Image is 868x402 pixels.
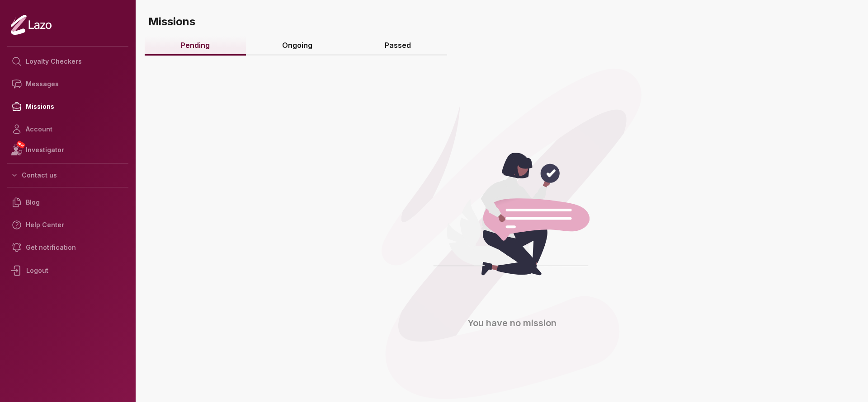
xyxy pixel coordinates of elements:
[7,73,128,95] a: Messages
[7,259,128,282] div: Logout
[145,36,246,56] a: Pending
[349,36,447,56] a: Passed
[7,140,128,159] a: NEWInvestigator
[16,140,26,149] span: NEW
[7,236,128,259] a: Get notification
[7,118,128,140] a: Account
[7,167,128,183] button: Contact us
[7,95,128,118] a: Missions
[7,191,128,214] a: Blog
[7,50,128,73] a: Loyalty Checkers
[7,214,128,236] a: Help Center
[246,36,349,56] a: Ongoing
